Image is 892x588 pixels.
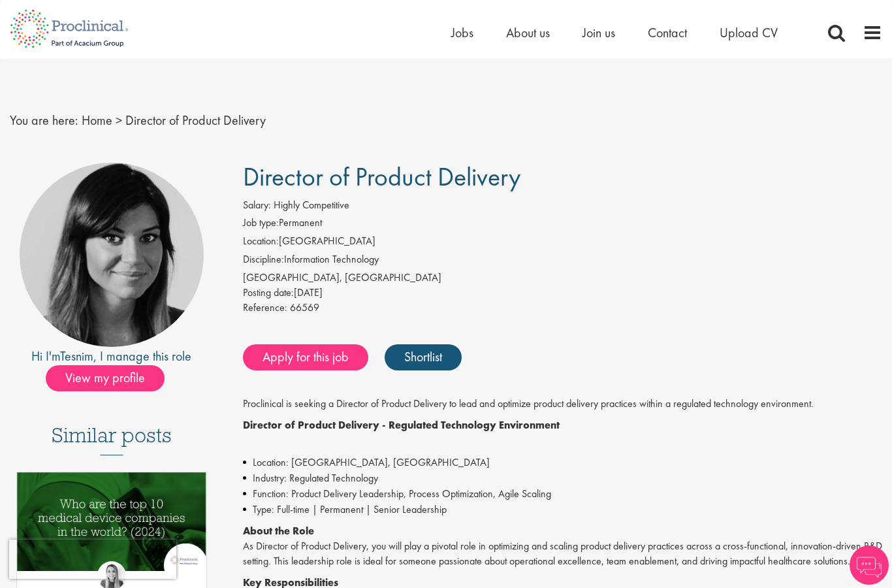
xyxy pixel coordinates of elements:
label: Salary: [243,198,271,213]
li: Industry: Regulated Technology [243,470,883,486]
label: Discipline: [243,252,284,267]
a: Apply for this job [243,344,368,370]
li: Location: [GEOGRAPHIC_DATA], [GEOGRAPHIC_DATA] [243,455,883,470]
span: You are here: [10,112,78,129]
h3: Similar posts [52,424,172,455]
a: About us [506,24,550,41]
label: Reference: [243,301,287,316]
a: Contact [648,24,687,41]
a: View my profile [46,368,178,385]
a: Tesnim [60,348,93,365]
li: Permanent [243,216,883,234]
strong: About the Role [243,524,314,538]
label: Job type: [243,216,279,231]
div: Hi I'm , I manage this role [10,347,214,366]
li: Function: Product Delivery Leadership, Process Optimization, Agile Scaling [243,486,883,502]
span: Highly Competitive [274,198,349,212]
a: Shortlist [385,344,462,370]
li: [GEOGRAPHIC_DATA] [243,234,883,252]
a: Link to a post [17,472,206,588]
p: As Director of Product Delivery, you will play a pivotal role in optimizing and scaling product d... [243,524,883,569]
a: Jobs [451,24,473,41]
p: Proclinical is seeking a Director of Product Delivery to lead and optimize product delivery pract... [243,397,883,412]
span: > [116,112,122,129]
span: Director of Product Delivery [125,112,266,129]
li: Information Technology [243,252,883,270]
span: 66569 [290,301,319,314]
strong: Director of Product Delivery - Regulated Technology Environment [243,418,560,432]
li: Type: Full-time | Permanent | Senior Leadership [243,502,883,517]
iframe: reCAPTCHA [9,540,176,579]
img: Chatbot [850,546,889,585]
div: [DATE] [243,286,883,301]
div: [GEOGRAPHIC_DATA], [GEOGRAPHIC_DATA] [243,270,883,286]
a: breadcrumb link [82,112,112,129]
label: Location: [243,234,279,249]
img: Top 10 Medical Device Companies 2024 [17,472,206,571]
span: Posting date: [243,286,294,299]
span: Director of Product Delivery [243,160,520,193]
img: imeage of recruiter Tesnim Chagklil [20,163,204,347]
a: Join us [582,24,615,41]
a: Upload CV [720,24,778,41]
span: View my profile [46,365,165,391]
